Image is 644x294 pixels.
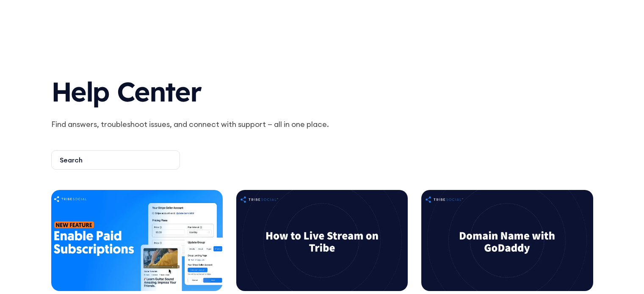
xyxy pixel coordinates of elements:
[51,68,376,112] h1: Help Center
[51,118,376,130] p: Find answers, troubleshoot issues, and connect with support — all in one place.
[51,150,593,170] form: Email Form
[51,150,180,170] input: Search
